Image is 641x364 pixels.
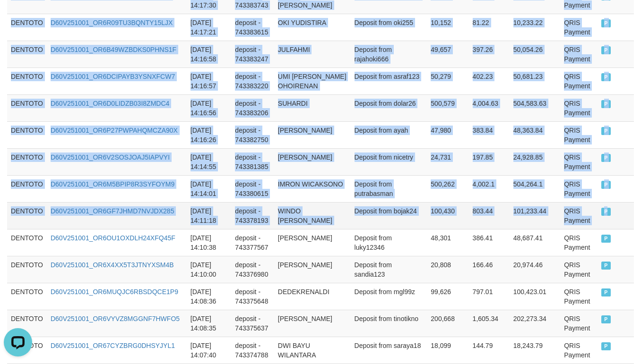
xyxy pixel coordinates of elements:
td: Deposit from tinotikno [351,310,427,337]
td: deposit - 743383206 [231,94,274,121]
td: WINDO [PERSON_NAME] [274,202,351,229]
td: deposit - 743383615 [231,14,274,41]
td: IMRON WICAKSONO [274,175,351,202]
td: deposit - 743383220 [231,68,274,94]
td: DENTOTO [7,310,47,337]
td: 18,099 [427,337,468,364]
td: 99,626 [427,283,468,310]
td: 101,233.44 [510,202,561,229]
td: 50,054.26 [510,41,561,68]
td: Deposit from dolar26 [351,94,427,121]
td: deposit - 743383247 [231,41,274,68]
td: 4,002.1 [469,175,510,202]
td: UMI [PERSON_NAME] OHOIRENAN [274,68,351,94]
td: 202,273.34 [510,310,561,337]
td: QRIS Payment [560,14,598,41]
a: D60V251001_OR6D0LIDZB03I8ZMDC4 [51,100,169,107]
td: Deposit from luky12346 [351,229,427,256]
td: deposit - 743374788 [231,337,274,364]
td: [DATE] 14:08:35 [187,310,232,337]
a: D60V251001_OR67CYZBRG0DHSYJYL1 [51,342,175,349]
td: deposit - 743378193 [231,202,274,229]
td: [DATE] 14:14:55 [187,148,232,175]
td: [DATE] 14:16:56 [187,94,232,121]
td: 10,152 [427,14,468,41]
td: Deposit from asraf123 [351,68,427,94]
td: 504,583.63 [510,94,561,121]
a: D60V251001_OR6DCIPAYB3YSNXFCW7 [51,73,175,80]
td: 20,974.46 [510,256,561,283]
td: 48,687.41 [510,229,561,256]
td: QRIS Payment [560,337,598,364]
td: DENTOTO [7,68,47,94]
a: D60V251001_OR6VYVZ8MGGNF7HWFO5 [51,315,180,322]
a: D60V251001_OR6B49WZBDKS0PHNS1F [51,46,176,53]
td: QRIS Payment [560,41,598,68]
a: D60V251001_OR6R09TU3BQNTY15LJX [51,19,173,26]
span: PAID [601,342,611,350]
td: QRIS Payment [560,256,598,283]
td: Deposit from oki255 [351,14,427,41]
td: OKI YUDISTIRA [274,14,351,41]
td: 49,657 [427,41,468,68]
td: DEDEKRENALDI [274,283,351,310]
td: 197.85 [469,148,510,175]
td: DENTOTO [7,14,47,41]
td: 166.46 [469,256,510,283]
span: PAID [601,208,611,216]
td: 803.44 [469,202,510,229]
td: DENTOTO [7,121,47,148]
td: DENTOTO [7,41,47,68]
td: 144.79 [469,337,510,364]
td: Deposit from ayah [351,121,427,148]
span: PAID [601,288,611,296]
td: QRIS Payment [560,148,598,175]
a: D60V251001_OR6P27PWPAHQMCZA90X [51,127,178,134]
td: QRIS Payment [560,283,598,310]
a: D60V251001_OR6V2SOSJOAJ5IAPVYI [51,153,170,161]
td: DENTOTO [7,256,47,283]
td: 200,668 [427,310,468,337]
td: 1,605.34 [469,310,510,337]
td: 383.84 [469,121,510,148]
span: PAID [601,100,611,108]
td: 47,980 [427,121,468,148]
td: QRIS Payment [560,202,598,229]
a: D60V251001_OR6OU1OXDLH24XFQ45F [51,234,175,242]
td: [PERSON_NAME] [274,256,351,283]
td: deposit - 743376980 [231,256,274,283]
span: PAID [601,181,611,189]
td: 397.26 [469,41,510,68]
td: DENTOTO [7,175,47,202]
td: [PERSON_NAME] [274,229,351,256]
td: 20,808 [427,256,468,283]
td: Deposit from nicetry [351,148,427,175]
td: 100,430 [427,202,468,229]
span: PAID [601,127,611,135]
td: DENTOTO [7,283,47,310]
td: 797.01 [469,283,510,310]
td: 10,233.22 [510,14,561,41]
td: 81.22 [469,14,510,41]
span: PAID [601,235,611,243]
span: PAID [601,19,611,27]
button: Open LiveChat chat widget [4,4,32,32]
td: 48,363.84 [510,121,561,148]
td: 500,579 [427,94,468,121]
td: QRIS Payment [560,229,598,256]
td: Deposit from saraya18 [351,337,427,364]
a: D60V251001_OR6GF7JHMD7NVJDX285 [51,207,174,215]
td: DENTOTO [7,148,47,175]
a: D60V251001_OR6M5BPIP8R3SYFOYM9 [51,180,174,188]
td: deposit - 743375648 [231,283,274,310]
td: DWI BAYU WILANTARA [274,337,351,364]
td: [DATE] 14:11:18 [187,202,232,229]
td: deposit - 743375637 [231,310,274,337]
td: [DATE] 14:16:57 [187,68,232,94]
td: [DATE] 14:17:21 [187,14,232,41]
td: JULFAHMI [274,41,351,68]
td: 50,279 [427,68,468,94]
td: [DATE] 14:07:40 [187,337,232,364]
td: 4,004.63 [469,94,510,121]
td: 50,681.23 [510,68,561,94]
